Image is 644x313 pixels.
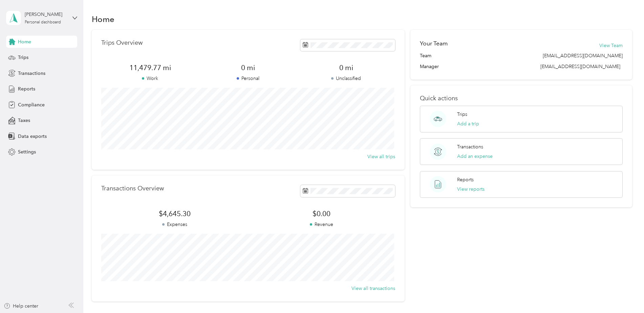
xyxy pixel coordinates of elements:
button: Help center [4,302,38,310]
span: 0 mi [199,63,297,72]
p: Transactions Overview [101,185,164,192]
span: 11,479.77 mi [101,63,199,72]
button: Add an expense [457,153,493,160]
span: Home [18,38,31,45]
p: Expenses [101,221,248,228]
span: Compliance [18,101,45,108]
span: Team [420,52,431,59]
p: Personal [199,75,297,82]
span: Reports [18,85,35,92]
span: Transactions [18,70,45,77]
button: Add a trip [457,120,479,127]
button: View reports [457,186,485,193]
p: Reports [457,176,474,183]
h1: Home [92,16,114,23]
p: Work [101,75,199,82]
p: Trips [457,111,467,118]
button: View all transactions [351,285,395,292]
span: $0.00 [248,209,395,218]
span: Trips [18,54,28,61]
p: Unclassified [297,75,395,82]
span: [EMAIL_ADDRESS][DOMAIN_NAME] [543,52,623,59]
button: View all trips [367,153,395,160]
div: [PERSON_NAME] [25,11,67,18]
h2: Your Team [420,39,448,48]
iframe: Everlance-gr Chat Button Frame [606,275,644,313]
p: Transactions [457,143,483,150]
div: Personal dashboard [25,20,61,24]
span: Settings [18,148,36,155]
p: Quick actions [420,95,623,102]
span: [EMAIL_ADDRESS][DOMAIN_NAME] [540,64,620,69]
button: View Team [599,42,623,49]
span: Data exports [18,133,47,140]
p: Trips Overview [101,39,143,46]
span: Manager [420,63,439,70]
p: Revenue [248,221,395,228]
span: Taxes [18,117,30,124]
span: $4,645.30 [101,209,248,218]
span: 0 mi [297,63,395,72]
